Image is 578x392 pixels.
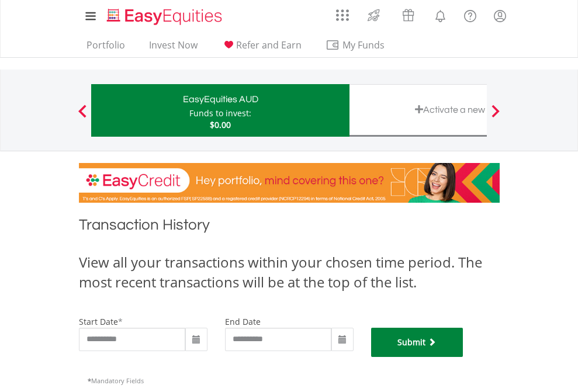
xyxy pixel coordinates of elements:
[425,3,455,26] a: Notifications
[328,3,357,22] a: AppsGrid
[236,39,302,51] span: Refer and Earn
[336,9,349,22] img: grid-menu-icon.svg
[88,376,144,385] span: Mandatory Fields
[144,39,202,57] a: Invest Now
[79,214,500,241] h1: Transaction History
[102,3,227,26] a: Home page
[98,91,342,107] div: EasyEquities AUD
[391,3,425,25] a: Vouchers
[217,39,306,57] a: Refer and Earn
[455,3,485,26] a: FAQ's and Support
[399,6,418,25] img: vouchers-v2.svg
[484,110,507,122] button: Next
[189,107,251,119] div: Funds to invest:
[485,3,515,29] a: My Profile
[105,7,227,26] img: EasyEquities_Logo.png
[225,316,261,327] label: end date
[79,316,118,327] label: start date
[79,252,500,293] div: View all your transactions within your chosen time period. The most recent transactions will be a...
[210,119,231,130] span: $0.00
[364,6,383,25] img: thrive-v2.svg
[82,39,130,57] a: Portfolio
[371,328,463,357] button: Submit
[79,163,500,203] img: EasyCredit Promotion Banner
[71,110,94,122] button: Previous
[326,37,402,53] span: My Funds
